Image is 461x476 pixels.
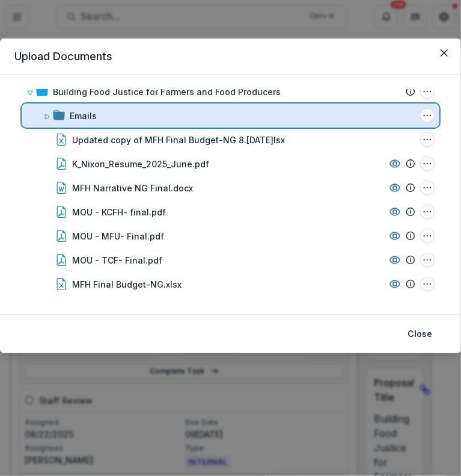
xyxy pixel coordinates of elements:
button: Updated copy of MFH Final Budget-NG 8.28.25.xlsx Options [420,132,435,147]
div: MFH-Regranting-Guidelines- NG.docxMFH-Regranting-Guidelines- NG.docx Options [22,296,439,320]
div: MFH Final Budget-NG.xlsxMFH Final Budget-NG.xlsx Options [22,272,439,296]
div: Building Food Justice for Farmers and Food Producers [53,85,281,98]
div: Updated copy of MFH Final Budget-NG 8.[DATE]lsxUpdated copy of MFH Final Budget-NG 8.28.25.xlsx O... [22,128,439,152]
div: MOU - KCFH- final.pdf [72,206,166,218]
button: Close [435,43,454,63]
div: MFH Narrative NG Final.docxMFH Narrative NG Final.docx Options [22,176,439,200]
div: K_Nixon_Resume_2025_June.pdfK_Nixon_Resume_2025_June.pdf Options [22,152,439,176]
button: Close [400,324,439,344]
button: K_Nixon_Resume_2025_June.pdf Options [420,156,435,171]
div: MOU - MFU- Final.pdfMOU - MFU- Final.pdf Options [22,224,439,248]
button: MFH Final Budget-NG.xlsx Options [420,277,435,291]
button: MFH Narrative NG Final.docx Options [420,181,435,195]
div: MOU - TCF- Final.pdfMOU - TCF- Final.pdf Options [22,248,439,272]
div: MOU - MFU- Final.pdf [72,230,164,243]
div: K_Nixon_Resume_2025_June.pdf [72,158,209,170]
div: MFH Narrative NG Final.docx [72,182,193,194]
div: MOU - TCF- Final.pdf [72,254,162,267]
div: EmailsEmails Options [22,104,439,128]
div: Building Food Justice for Farmers and Food ProducersBuilding Food Justice for Farmers and Food Pr... [22,79,439,104]
button: MOU - MFU- Final.pdf Options [420,229,435,243]
div: Emails [70,110,97,122]
button: MOU - KCFH- final.pdf Options [420,205,435,219]
button: Emails Options [420,108,435,123]
div: MOU - KCFH- final.pdfMOU - KCFH- final.pdf Options [22,200,439,224]
div: Updated copy of MFH Final Budget-NG 8.[DATE]lsx [72,134,285,146]
button: Building Food Justice for Farmers and Food Producers Options [420,84,435,99]
div: MFH Final Budget-NG.xlsx [72,278,182,291]
button: MOU - TCF- Final.pdf Options [420,253,435,267]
